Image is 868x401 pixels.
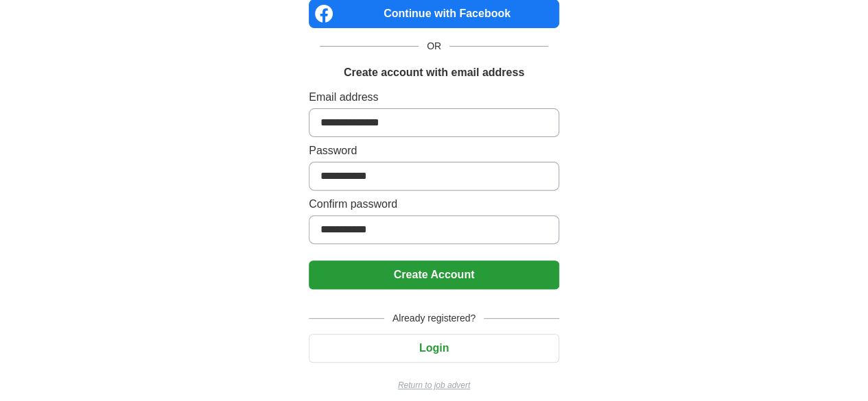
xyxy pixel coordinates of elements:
label: Password [309,143,559,159]
span: OR [419,39,449,53]
h1: Create account with email address [344,64,524,81]
button: Login [309,334,559,363]
a: Login [309,342,559,354]
label: Email address [309,89,559,106]
a: Return to job advert [309,379,559,391]
button: Create Account [309,260,559,289]
span: Already registered? [384,311,484,326]
label: Confirm password [309,196,559,212]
